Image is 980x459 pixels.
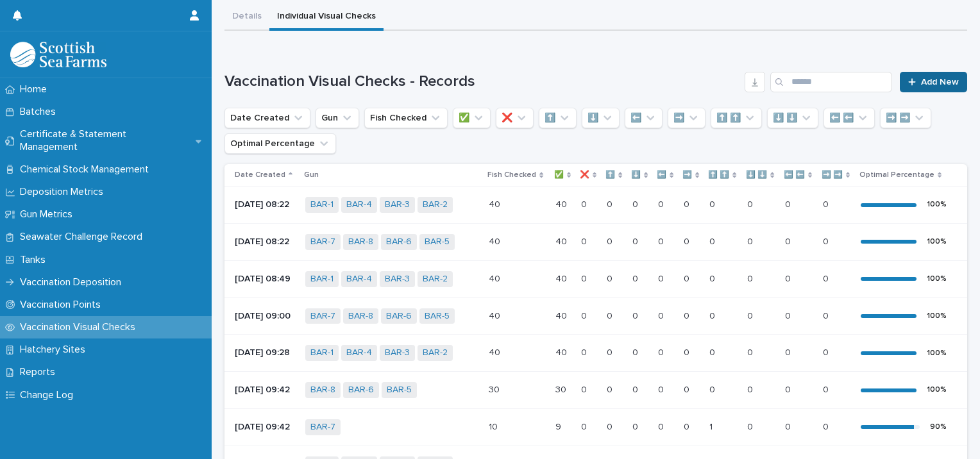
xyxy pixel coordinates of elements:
div: 100 % [927,237,947,246]
h1: Vaccination Visual Checks - Records [224,72,739,91]
button: Gun [316,108,359,128]
a: BAR-2 [423,347,448,358]
p: 0 [607,382,615,396]
p: 0 [632,345,641,358]
p: 0 [684,271,692,285]
p: 0 [607,345,615,358]
p: 30 [555,382,569,396]
button: ⬅️ [625,108,663,128]
p: 0 [581,271,589,285]
a: BAR-4 [346,347,372,358]
p: Deposition Metrics [15,186,114,198]
p: 0 [747,234,756,247]
p: 0 [823,308,831,322]
p: 0 [581,382,589,396]
p: 0 [658,345,666,358]
p: 0 [632,234,641,247]
p: 40 [555,197,570,210]
p: 0 [632,308,641,322]
p: Change Log [15,389,83,401]
p: 0 [581,234,589,247]
a: BAR-1 [310,199,334,210]
p: [DATE] 09:00 [235,311,295,322]
p: 0 [747,308,756,322]
p: 0 [632,197,641,210]
p: 0 [581,345,589,358]
button: Optimal Percentage [224,133,336,154]
p: 30 [489,382,502,396]
button: ➡️ ➡️ [880,108,931,128]
p: [DATE] 08:22 [235,199,295,210]
input: Search [770,72,892,92]
button: Date Created [224,108,310,128]
p: 0 [607,234,615,247]
p: [DATE] 09:28 [235,347,295,358]
p: 0 [632,271,641,285]
p: Vaccination Deposition [15,276,131,288]
p: Home [15,83,57,96]
p: Certificate & Statement Management [15,128,196,153]
p: Batches [15,106,66,118]
p: 0 [709,234,718,247]
button: ⬇️ [582,108,620,128]
p: 0 [823,271,831,285]
p: 40 [555,234,570,247]
a: BAR-2 [423,274,448,285]
p: 40 [555,345,570,358]
p: 0 [607,197,615,210]
a: BAR-3 [385,347,410,358]
button: Fish Checked [364,108,448,128]
p: 40 [555,271,570,285]
a: BAR-8 [348,311,373,322]
p: 0 [747,197,756,210]
p: Chemical Stock Management [15,163,159,176]
p: Reports [15,366,65,378]
a: BAR-8 [310,385,335,396]
button: Individual Visual Checks [269,4,384,31]
a: BAR-7 [310,237,335,247]
p: 0 [747,419,756,433]
p: Vaccination Points [15,299,111,311]
div: 100 % [927,200,947,209]
div: 100 % [927,274,947,283]
p: 40 [555,308,570,322]
p: ⬆️ [605,168,615,182]
a: BAR-5 [387,385,412,396]
p: [DATE] 08:49 [235,274,295,285]
tr: [DATE] 09:00BAR-7 BAR-8 BAR-6 BAR-5 4040 4040 00 00 00 00 00 00 00 00 00 100% [224,297,967,335]
p: 40 [489,234,503,247]
p: 0 [785,197,793,210]
p: 0 [607,308,615,322]
p: ➡️ [682,168,692,182]
a: Add New [900,72,967,92]
p: ⬇️ [631,168,641,182]
p: Fish Checked [487,168,536,182]
p: 0 [747,271,756,285]
p: 0 [658,271,666,285]
p: 0 [785,271,793,285]
p: Optimal Percentage [859,168,934,182]
p: 0 [785,382,793,396]
button: Details [224,4,269,31]
button: ⬆️ [539,108,577,128]
a: BAR-5 [425,311,450,322]
p: Tanks [15,254,56,266]
a: BAR-8 [348,237,373,247]
p: Gun Metrics [15,208,83,221]
p: ⬅️ ⬅️ [784,168,805,182]
p: [DATE] 09:42 [235,422,295,433]
a: BAR-4 [346,199,372,210]
p: 0 [607,419,615,433]
p: 0 [581,308,589,322]
img: uOABhIYSsOPhGJQdTwEw [10,42,106,67]
a: BAR-1 [310,274,334,285]
p: 0 [658,382,666,396]
button: ⬆️ ⬆️ [711,108,762,128]
p: 0 [709,382,718,396]
p: 0 [823,382,831,396]
p: 0 [658,308,666,322]
tr: [DATE] 08:22BAR-1 BAR-4 BAR-3 BAR-2 4040 4040 00 00 00 00 00 00 00 00 00 100% [224,187,967,224]
p: Vaccination Visual Checks [15,321,146,333]
a: BAR-2 [423,199,448,210]
p: Hatchery Sites [15,344,96,356]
